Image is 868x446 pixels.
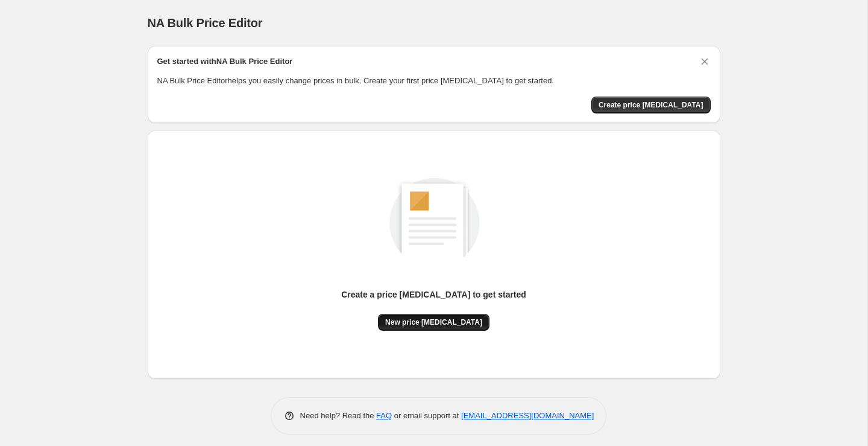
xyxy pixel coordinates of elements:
[378,314,489,331] button: New price [MEDICAL_DATA]
[341,288,526,301] p: Create a price [MEDICAL_DATA] to get started
[699,56,711,68] button: Dismiss card
[157,56,293,68] h2: Get started with NA Bulk Price Editor
[157,75,711,87] p: NA Bulk Price Editor helps you easily change prices in bulk. Create your first price [MEDICAL_DAT...
[148,16,263,30] span: NA Bulk Price Editor
[300,411,377,420] span: Need help? Read the
[461,411,594,420] a: [EMAIL_ADDRESS][DOMAIN_NAME]
[591,97,711,113] button: Create price change job
[392,411,461,420] span: or email support at
[385,317,482,327] span: New price [MEDICAL_DATA]
[376,411,392,420] a: FAQ
[599,100,703,110] span: Create price [MEDICAL_DATA]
